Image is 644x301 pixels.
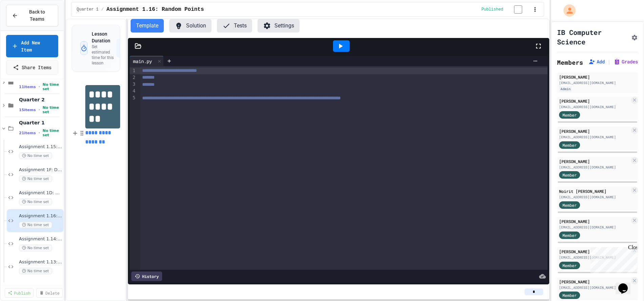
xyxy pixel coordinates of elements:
button: Grades [614,58,638,65]
div: Noirit [PERSON_NAME] [559,188,630,194]
span: No time set [43,128,62,137]
a: Share Items [6,60,58,75]
div: [PERSON_NAME] [559,74,636,80]
span: No time set [19,199,52,205]
span: / [101,7,104,12]
span: Assignment 1.15: More IP Address Filtering [19,144,62,150]
div: [EMAIL_ADDRESS][DOMAIN_NAME] [559,80,636,85]
div: [PERSON_NAME] [559,218,630,224]
span: Assignment 1F: Day of the Week [19,167,62,173]
span: No time set [19,153,52,159]
div: main.py [130,56,164,66]
button: Assignment Settings [631,33,638,41]
div: [PERSON_NAME] [559,98,630,104]
span: Member [562,202,577,208]
span: Assignment 1.13: IP Address Data [19,259,62,265]
div: [PERSON_NAME] [559,128,630,134]
span: Back to Teams [22,8,52,23]
div: 3 [130,81,136,88]
a: Add New Item [6,35,58,57]
div: History [131,272,162,281]
iframe: chat widget [588,244,637,273]
span: Member [562,262,577,268]
h3: Lesson Duration [92,31,116,44]
span: • [39,107,40,113]
span: No time set [19,268,52,274]
span: No time set [19,176,52,182]
span: No time set [43,82,62,91]
button: Back to Teams [6,5,58,26]
span: No time set [19,222,52,228]
div: [EMAIL_ADDRESS][DOMAIN_NAME] [559,285,630,290]
button: Settings [258,19,299,33]
h2: Members [557,58,583,67]
span: No time set [19,245,52,251]
span: Member [562,232,577,238]
a: Delete [36,288,63,298]
span: 21 items [19,131,36,135]
span: Member [562,292,577,298]
div: [EMAIL_ADDRESS][DOMAIN_NAME] [559,165,630,170]
span: Quarter 2 [19,97,62,103]
button: Tests [217,19,252,33]
button: Template [131,19,164,33]
input: publish toggle [506,5,530,14]
span: No time set [43,105,62,114]
div: main.py [130,58,155,65]
span: Quarter 1 [19,120,62,126]
span: Assignment 1.14: Text Compression [19,236,62,242]
iframe: chat widget [616,274,637,294]
span: 15 items [19,108,36,112]
div: [EMAIL_ADDRESS][DOMAIN_NAME] [559,255,630,260]
span: Quarter 1 [77,7,99,12]
div: [PERSON_NAME] [559,279,630,285]
button: Add [589,58,605,65]
div: 4 [130,88,136,95]
a: Publish [5,288,34,298]
span: Assignment 1.16: Random Points [107,5,204,14]
div: Content is published and visible to students [481,5,530,14]
div: 5 [130,95,136,101]
span: Member [562,142,577,148]
div: [PERSON_NAME] [559,158,630,164]
div: 1 [130,67,136,74]
div: My Account [556,3,577,18]
div: [EMAIL_ADDRESS][DOMAIN_NAME] [559,135,630,140]
span: | [607,58,611,66]
button: Set Time [116,39,147,58]
span: Assignment 1D: Recursive Traversal [19,190,62,196]
div: [EMAIL_ADDRESS][DOMAIN_NAME] [559,195,630,200]
div: [EMAIL_ADDRESS][DOMAIN_NAME] [559,104,630,109]
div: Chat with us now!Close [3,3,47,43]
button: Solution [169,19,212,33]
div: [EMAIL_ADDRESS][DOMAIN_NAME] [559,225,630,230]
span: • [39,130,40,136]
span: Published [481,7,503,12]
span: Member [562,172,577,178]
span: Member [562,112,577,118]
span: 11 items [19,85,36,89]
div: Admin [559,86,572,92]
div: 2 [130,74,136,81]
h1: IB Computer Science [557,27,628,46]
span: Assignment 1.16: Random Points [19,213,62,219]
div: [PERSON_NAME] [559,248,630,255]
span: • [39,84,40,89]
p: Set estimated time for this lesson [92,44,116,66]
